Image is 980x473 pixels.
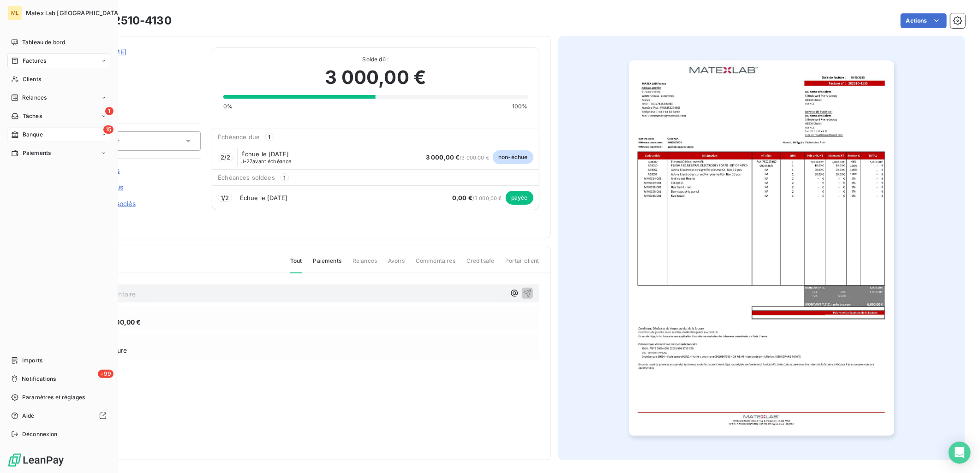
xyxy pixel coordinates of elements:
span: Matex Lab [GEOGRAPHIC_DATA] [26,9,120,17]
span: 3 000,00 € [426,154,460,161]
span: 100% [512,102,528,111]
span: Relances [353,257,377,272]
span: Avoirs [388,257,405,272]
span: Clients [23,75,41,83]
span: Échue le [DATE] [241,150,289,158]
span: 1 [265,133,274,141]
span: Relances [22,94,47,102]
h3: 202510-4130 [99,12,172,29]
span: 0,00 € [452,194,472,201]
span: Tâches [23,112,42,120]
span: 1 [105,107,114,115]
span: 1 / 2 [221,194,229,201]
span: 3 000,00 € [325,64,426,91]
a: Aide [7,408,110,423]
span: Portail client [505,257,539,272]
span: 3 000,00 € [106,317,141,327]
span: Aide [22,412,35,420]
span: / 3 000,00 € [452,195,502,201]
span: 15 [103,125,114,134]
span: 01BENSA [72,59,201,66]
span: J-27 [241,158,253,165]
span: Tout [290,257,302,273]
span: Paiements [23,149,51,157]
span: Échéance due [218,133,260,141]
span: Échue le [DATE] [240,194,287,201]
button: Actions [901,13,947,28]
span: Tableau de bord [22,38,65,47]
span: Commentaires [416,257,455,272]
span: payée [506,191,533,205]
span: Échéances soldées [218,174,275,181]
div: ML [7,6,22,20]
span: 0% [223,102,233,111]
img: Logo LeanPay [7,453,65,467]
img: invoice_thumbnail [629,60,894,436]
span: Déconnexion [22,430,58,438]
span: Solde dû : [223,55,527,64]
span: Notifications [22,375,56,383]
div: Open Intercom Messenger [949,442,971,464]
span: Imports [22,356,42,365]
span: 2 / 2 [221,154,230,161]
span: avant échéance [241,159,292,164]
span: Factures [23,57,46,65]
span: 1 [281,173,289,182]
span: Paiements [313,257,341,272]
span: Paramètres et réglages [22,393,85,402]
span: / 3 000,00 € [426,154,489,161]
span: +99 [98,370,114,378]
span: non-échue [493,150,533,164]
span: Banque [23,130,43,139]
span: Creditsafe [466,257,495,272]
